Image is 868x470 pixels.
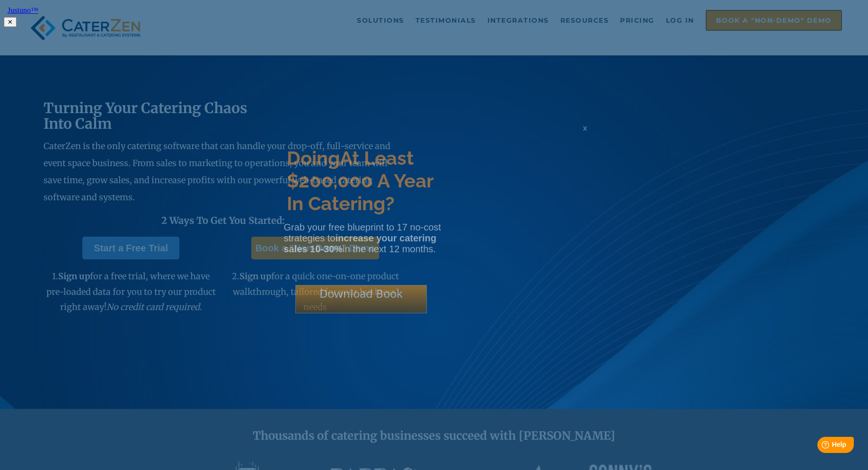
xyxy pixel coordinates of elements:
div: x [577,124,593,142]
div: Download Book [295,285,427,313]
span: Grab your free blueprint to 17 no-cost strategies to in the next 12 months. [284,222,441,254]
iframe: Help widget launcher [784,433,858,460]
button: ✕ [4,17,17,27]
span: At Least $200,000 A Year In Catering? [287,147,433,214]
span: x [583,124,587,133]
span: Doing [287,147,340,169]
strong: increase your catering sales 10-30% [284,233,436,254]
span: Download Book [319,285,403,301]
